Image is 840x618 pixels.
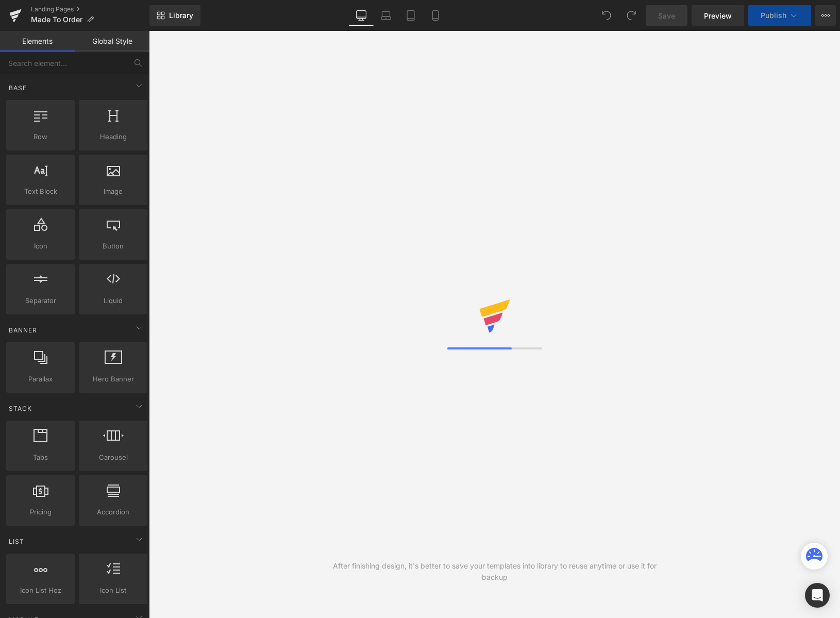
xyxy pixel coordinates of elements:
span: Carousel [82,452,144,463]
a: Desktop [349,5,374,26]
span: Banner [8,325,38,335]
span: Liquid [82,295,144,306]
span: Made To Order [31,15,82,24]
span: Base [8,83,28,93]
button: More [815,5,836,26]
span: Parallax [9,374,72,385]
a: Preview [692,5,744,26]
span: Button [82,241,144,252]
span: Stack [8,404,33,413]
span: Library [169,11,193,20]
span: Tabs [9,452,72,463]
span: Icon List Hoz [9,585,72,596]
a: Laptop [374,5,398,26]
span: Heading [82,131,144,142]
span: Separator [9,295,72,306]
span: Accordion [82,507,144,517]
a: Global Style [75,31,149,52]
span: Image [82,186,144,197]
span: Row [9,131,72,142]
button: Undo [596,5,617,26]
a: Mobile [423,5,448,26]
a: Tablet [398,5,423,26]
span: Save [658,10,675,21]
a: New Library [149,5,200,26]
span: Icon [9,241,72,252]
div: Open Intercom Messenger [805,583,830,608]
span: Icon List [82,585,144,596]
span: Text Block [9,186,72,197]
span: Hero Banner [82,374,144,385]
span: List [8,537,25,546]
div: After finishing design, it's better to save your templates into library to reuse anytime or use i... [322,560,667,583]
button: Publish [748,5,811,26]
a: Landing Pages [31,5,149,13]
span: Publish [761,11,786,20]
span: Pricing [9,507,72,517]
button: Redo [621,5,642,26]
span: Preview [704,10,732,21]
